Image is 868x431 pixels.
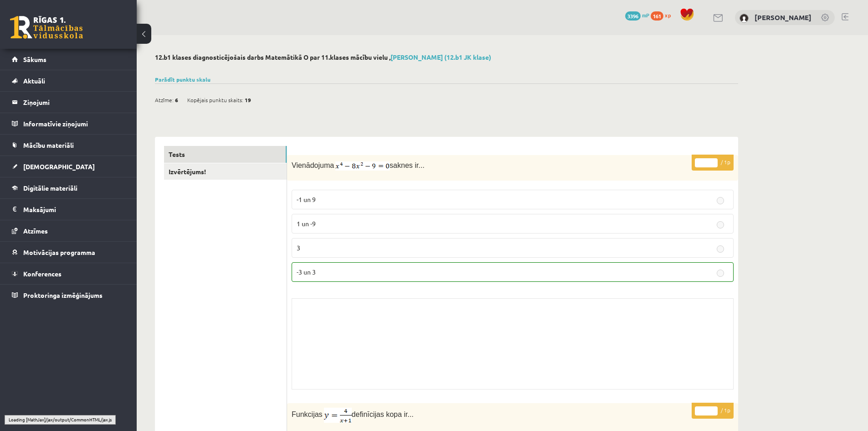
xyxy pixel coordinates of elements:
[717,197,724,204] input: -1 un 9
[297,268,316,276] span: -3 un 3
[651,11,663,21] span: 161
[335,161,390,171] img: BfjfGKcAoNf2OPg5t2tCswq+2iMWeVZZR8K+IjxD3GawBsy6p5xAAAAAElFTkSuQmCC
[665,11,671,19] span: xp
[175,93,178,107] span: 6
[297,244,300,252] span: 3
[12,220,125,241] a: Atzīmes
[23,162,95,171] span: [DEMOGRAPHIC_DATA]
[292,161,334,169] span: Vienādojuma
[12,92,125,113] a: Ziņojumi
[692,403,734,419] p: / 1p
[642,11,649,19] span: mP
[23,248,95,256] span: Motivācijas programma
[23,92,125,113] legend: Ziņojumi
[23,55,46,63] span: Sākums
[12,113,125,134] a: Informatīvie ziņojumi
[717,221,724,228] input: 1 un -9
[324,408,352,423] img: AQu9O3Pfbz4EAAAAAElFTkSuQmCC
[23,291,103,299] span: Proktoringa izmēģinājums
[12,242,125,263] a: Motivācijas programma
[23,270,62,278] span: Konferences
[23,77,45,85] span: Aktuāli
[12,285,125,306] a: Proktoringa izmēģinājums
[390,161,424,169] span: saknes ir...
[692,155,734,171] p: / 1p
[5,415,116,424] div: Loading [MathJax]/jax/output/CommonHTML/jax.js
[12,263,125,284] a: Konferences
[740,14,749,23] img: Kristers Gerenovskis
[755,13,812,22] a: [PERSON_NAME]
[164,146,287,163] a: Tests
[164,163,287,180] a: Izvērtējums!
[12,199,125,220] a: Maksājumi
[12,177,125,198] a: Digitālie materiāli
[23,199,125,220] legend: Maksājumi
[155,93,174,107] span: Atzīme:
[10,16,83,39] a: Rīgas 1. Tālmācības vidusskola
[187,93,243,107] span: Kopējais punktu skaits:
[297,219,316,228] span: 1 un -9
[717,270,724,277] input: -3 un 3
[23,113,125,134] legend: Informatīvie ziņojumi
[625,11,641,21] span: 3396
[12,156,125,177] a: [DEMOGRAPHIC_DATA]
[352,410,414,418] span: definīcijas kopa ir...
[155,76,211,83] a: Parādīt punktu skalu
[23,227,48,235] span: Atzīmes
[245,93,251,107] span: 19
[12,49,125,70] a: Sākums
[297,195,316,203] span: -1 un 9
[625,11,649,19] a: 3396 mP
[292,410,323,418] span: Funkcijas
[23,184,77,192] span: Digitālie materiāli
[23,141,74,149] span: Mācību materiāli
[651,11,675,19] a: 161 xp
[155,53,738,61] h2: 12.b1 klases diagnosticējošais darbs Matemātikā O par 11.klases mācību vielu ,
[12,70,125,91] a: Aktuāli
[390,53,491,61] a: [PERSON_NAME] (12.b1 JK klase)
[12,135,125,156] a: Mācību materiāli
[717,245,724,253] input: 3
